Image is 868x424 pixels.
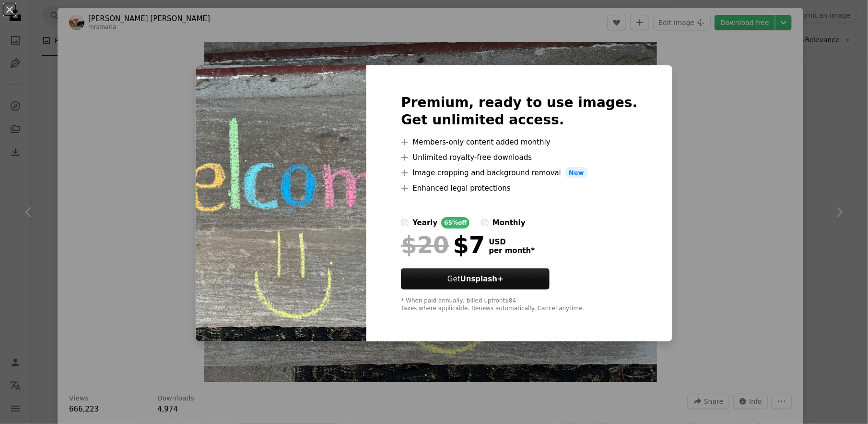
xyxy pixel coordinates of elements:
[489,246,535,255] span: per month *
[401,136,637,148] li: Members-only content added monthly
[481,219,489,227] input: monthly
[401,219,409,227] input: yearly65%off
[401,268,550,290] button: GetUnsplash+
[441,217,469,229] div: 65% off
[401,182,637,194] li: Enhanced legal protections
[565,167,588,179] span: New
[401,152,637,163] li: Unlimited royalty-free downloads
[412,217,437,229] div: yearly
[401,297,637,313] div: * When paid annually, billed upfront $84 Taxes where applicable. Renews automatically. Cancel any...
[489,238,535,246] span: USD
[196,65,366,342] img: photo-1684265441432-11a6ae9c27b1
[401,167,637,179] li: Image cropping and background removal
[401,232,485,257] div: $7
[401,232,449,257] span: $20
[460,275,504,283] strong: Unsplash+
[493,217,526,229] div: monthly
[401,94,637,129] h2: Premium, ready to use images. Get unlimited access.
